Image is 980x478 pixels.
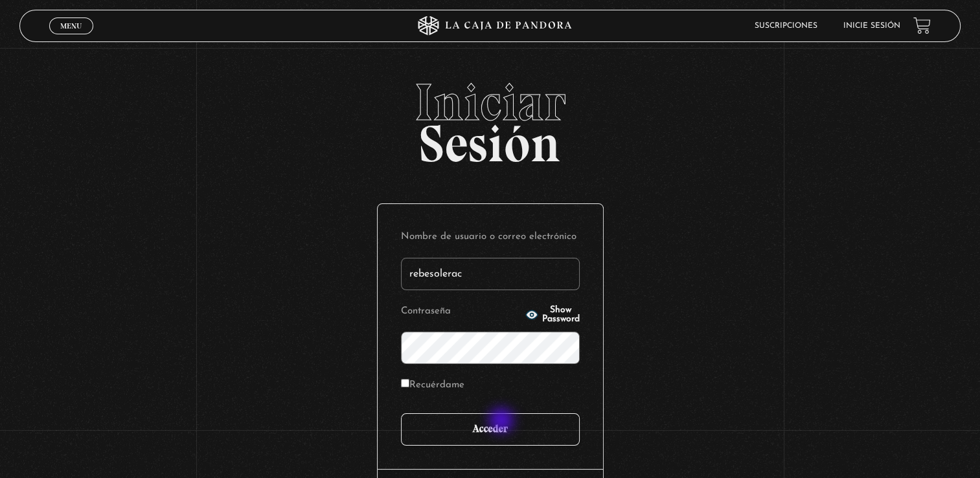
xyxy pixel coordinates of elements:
[19,76,961,128] span: Iniciar
[401,379,409,387] input: Recuérdame
[401,227,580,247] label: Nombre de usuario o correo electrónico
[843,22,900,30] a: Inicie sesión
[913,17,931,34] a: View your shopping cart
[755,22,817,30] a: Suscripciones
[19,76,961,159] h2: Sesión
[56,33,86,42] span: Cerrar
[401,376,464,396] label: Recuérdame
[401,413,580,446] input: Acceder
[401,302,521,322] label: Contraseña
[542,306,580,324] span: Show Password
[60,22,82,30] span: Menu
[525,306,580,324] button: Show Password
